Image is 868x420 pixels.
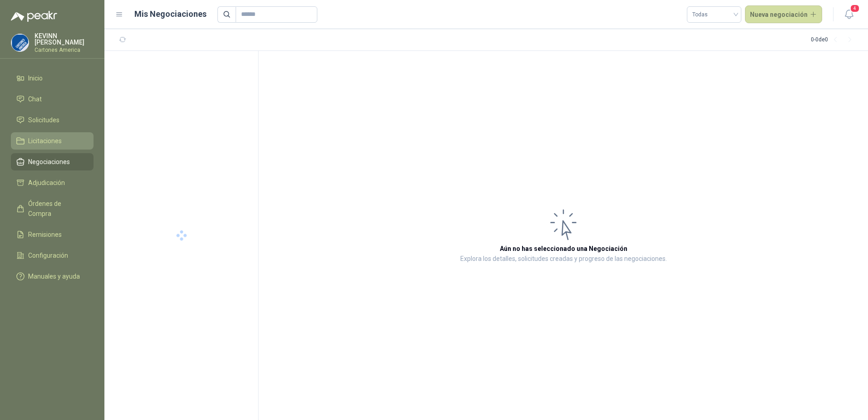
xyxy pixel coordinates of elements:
span: Inicio [28,73,43,83]
span: Manuales y ayuda [28,271,80,281]
h3: Aún no has seleccionado una Negociación [500,244,627,254]
a: Negociaciones [11,153,94,170]
a: Configuración [11,247,94,264]
button: 4 [841,6,857,23]
span: Solicitudes [28,115,59,125]
span: Remisiones [28,230,62,240]
h1: Mis Negociaciones [134,8,207,20]
a: Solicitudes [11,111,94,129]
span: Órdenes de Compra [28,199,85,219]
span: Chat [28,94,42,104]
a: Adjudicación [11,174,94,191]
span: 4 [850,4,860,13]
a: Manuales y ayuda [11,268,94,285]
p: Cartones America [35,47,94,53]
div: 0 - 0 de 0 [811,33,857,47]
button: Nueva negociación [745,5,823,24]
span: Todas [692,8,736,21]
a: Remisiones [11,226,94,243]
a: Órdenes de Compra [11,195,94,222]
p: Explora los detalles, solicitudes creadas y progreso de las negociaciones. [460,254,667,265]
p: KEVINN [PERSON_NAME] [35,33,94,45]
img: Logo peakr [11,11,57,22]
a: Inicio [11,70,94,87]
span: Adjudicación [28,178,65,188]
a: Chat [11,90,94,108]
span: Negociaciones [28,157,70,167]
span: Licitaciones [28,136,62,146]
a: Licitaciones [11,132,94,150]
img: Company Logo [11,34,29,51]
span: Configuración [28,250,68,260]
